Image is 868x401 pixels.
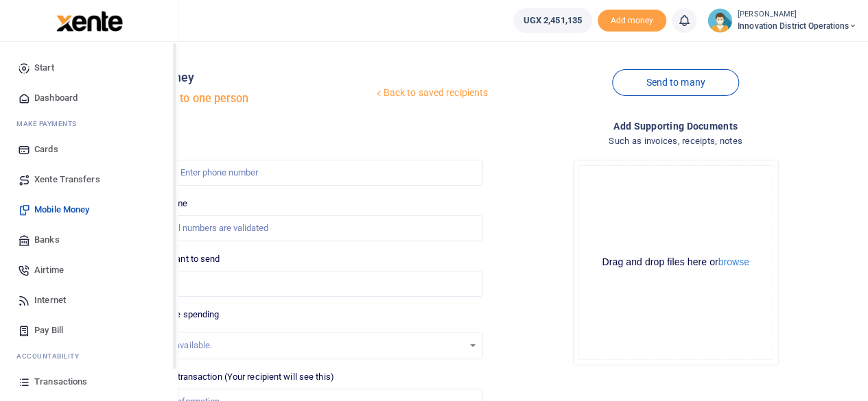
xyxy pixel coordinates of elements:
[707,8,732,33] img: profile-user
[34,203,89,217] span: Mobile Money
[11,367,167,397] a: Transactions
[612,69,738,96] a: Send to many
[494,134,857,149] h4: Such as invoices, receipts, notes
[707,8,857,33] a: profile-user [PERSON_NAME] Innovation District Operations
[598,10,666,32] li: Toup your wallet
[11,113,167,134] li: M
[23,119,77,129] span: ake Payments
[11,285,167,315] a: Internet
[34,263,64,277] span: Airtime
[11,225,167,255] a: Banks
[11,165,167,195] a: Xente Transfers
[579,256,773,269] div: Drag and drop files here or
[11,195,167,225] a: Mobile Money
[11,83,167,113] a: Dashboard
[34,233,60,247] span: Banks
[34,375,87,389] span: Transactions
[130,339,463,352] div: No options available.
[718,257,749,267] button: browse
[508,8,598,33] li: Wallet ballance
[34,61,54,75] span: Start
[34,143,58,156] span: Cards
[11,53,167,83] a: Start
[34,324,63,337] span: Pay Bill
[120,271,483,297] input: UGX
[27,351,79,361] span: countability
[55,15,123,25] a: logo-small logo-large logo-large
[120,370,334,384] label: Memo for this transaction (Your recipient will see this)
[738,20,857,32] span: Innovation District Operations
[573,160,779,365] div: File Uploader
[598,10,666,32] span: Add money
[115,70,373,85] h4: Mobile money
[11,255,167,285] a: Airtime
[11,134,167,165] a: Cards
[11,345,167,367] li: Ac
[524,14,582,27] span: UGX 2,451,135
[56,11,123,32] img: logo-large
[34,91,78,105] span: Dashboard
[11,315,167,345] a: Pay Bill
[513,8,592,33] a: UGX 2,451,135
[373,81,489,106] a: Back to saved recipients
[34,293,66,307] span: Internet
[120,160,483,186] input: Enter phone number
[598,14,666,25] a: Add money
[34,173,100,186] span: Xente Transfers
[494,119,857,134] h4: Add supporting Documents
[115,92,373,106] h5: Send money to one person
[120,215,483,241] input: MTN & Airtel numbers are validated
[738,9,857,21] small: [PERSON_NAME]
